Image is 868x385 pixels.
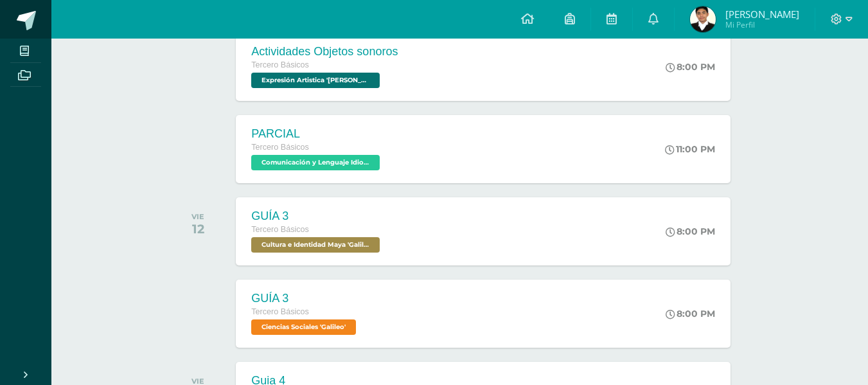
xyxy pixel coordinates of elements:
[666,226,715,237] div: 8:00 PM
[251,319,356,335] span: Ciencias Sociales 'Galileo'
[251,127,383,141] div: PARCIAL
[251,45,398,58] div: Actividades Objetos sonoros
[251,155,380,170] span: Comunicación y Lenguaje Idioma Extranjero 'Galileo'
[690,6,716,32] img: e90c2cd1af546e64ff64d7bafb71748d.png
[666,61,715,73] div: 8:00 PM
[191,221,204,237] div: 12
[251,225,309,234] span: Tercero Básicos
[251,292,359,305] div: GUÍA 3
[251,73,380,88] span: Expresión Artistica 'Galileo'
[251,143,309,152] span: Tercero Básicos
[191,212,204,221] div: VIE
[251,60,309,69] span: Tercero Básicos
[725,8,799,21] span: [PERSON_NAME]
[666,308,715,319] div: 8:00 PM
[251,237,380,253] span: Cultura e Identidad Maya 'Galileo'
[665,143,715,155] div: 11:00 PM
[251,210,383,223] div: GUÍA 3
[251,307,309,316] span: Tercero Básicos
[725,19,799,30] span: Mi Perfil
